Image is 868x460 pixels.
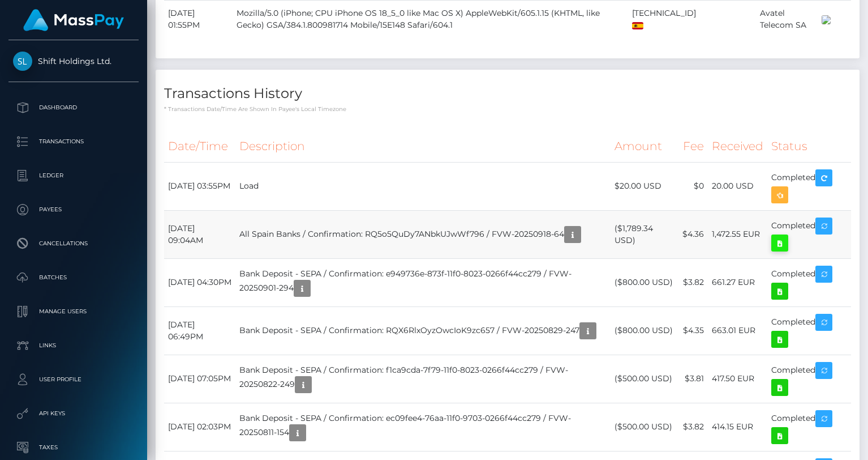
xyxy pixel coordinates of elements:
p: Links [13,337,134,354]
p: Dashboard [13,99,134,116]
img: Shift Holdings Ltd. [13,52,32,71]
th: Status [767,131,851,162]
td: 661.27 EUR [708,258,767,306]
td: Load [235,162,611,210]
img: 200x100 [822,15,831,24]
th: Fee [678,131,708,162]
td: [DATE] 03:55PM [164,162,235,210]
th: Received [708,131,767,162]
th: Amount [611,131,678,162]
td: 1,472.55 EUR [708,210,767,258]
td: [DATE] 06:49PM [164,306,235,355]
td: [DATE] 04:30PM [164,258,235,306]
a: Cancellations [8,229,139,258]
th: Description [235,131,611,162]
a: Batches [8,263,139,292]
p: Cancellations [13,235,134,252]
td: $0 [678,162,708,210]
td: Bank Deposit - SEPA / Confirmation: RQX6RlxOyzOwcIoK9zc657 / FVW-20250829-247 [235,306,611,355]
td: Completed [767,162,851,210]
a: Ledger [8,161,139,190]
p: Manage Users [13,303,134,320]
a: Links [8,331,139,360]
td: [DATE] 09:04AM [164,210,235,258]
td: 414.15 EUR [708,403,767,451]
p: Transactions [13,133,134,150]
a: Payees [8,195,139,224]
td: [DATE] 01:55PM [164,1,233,39]
img: es.png [632,22,643,29]
a: User Profile [8,365,139,394]
td: $4.36 [678,210,708,258]
th: Date/Time [164,131,235,162]
a: Manage Users [8,297,139,326]
h4: Transactions History [164,84,851,104]
td: $4.35 [678,306,708,355]
p: * Transactions date/time are shown in payee's local timezone [164,105,851,113]
td: Completed [767,258,851,306]
p: Ledger [13,167,134,184]
td: [TECHNICAL_ID] [628,1,706,39]
a: API Keys [8,399,139,428]
p: Taxes [13,439,134,456]
p: User Profile [13,371,134,388]
td: $3.81 [678,355,708,403]
td: $3.82 [678,258,708,306]
td: Avatel Telecom SA [756,1,818,39]
span: Shift Holdings Ltd. [8,56,139,66]
td: Completed [767,355,851,403]
td: Bank Deposit - SEPA / Confirmation: e949736e-873f-11f0-8023-0266f44cc279 / FVW-20250901-294 [235,258,611,306]
td: [DATE] 02:03PM [164,403,235,451]
td: ($800.00 USD) [611,306,678,355]
p: API Keys [13,405,134,422]
td: 663.01 EUR [708,306,767,355]
td: 417.50 EUR [708,355,767,403]
td: 20.00 USD [708,162,767,210]
td: [DATE] 07:05PM [164,355,235,403]
td: Bank Deposit - SEPA / Confirmation: ec09fee4-76aa-11f0-9703-0266f44cc279 / FVW-20250811-154 [235,403,611,451]
td: All Spain Banks / Confirmation: RQ5o5QuDy7ANbkUJwWf796 / FVW-20250918-64 [235,210,611,258]
td: ($500.00 USD) [611,403,678,451]
p: Batches [13,269,134,286]
td: Mozilla/5.0 (iPhone; CPU iPhone OS 18_5_0 like Mac OS X) AppleWebKit/605.1.15 (KHTML, like Gecko)... [233,1,629,39]
td: Completed [767,403,851,451]
td: ($1,789.34 USD) [611,210,678,258]
td: $20.00 USD [611,162,678,210]
a: Dashboard [8,93,139,122]
td: $3.82 [678,403,708,451]
img: MassPay Logo [23,9,124,31]
p: Payees [13,201,134,218]
td: ($800.00 USD) [611,258,678,306]
td: Completed [767,306,851,355]
a: Transactions [8,127,139,156]
td: Completed [767,210,851,258]
td: Bank Deposit - SEPA / Confirmation: f1ca9cda-7f79-11f0-8023-0266f44cc279 / FVW-20250822-249 [235,355,611,403]
td: ($500.00 USD) [611,355,678,403]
